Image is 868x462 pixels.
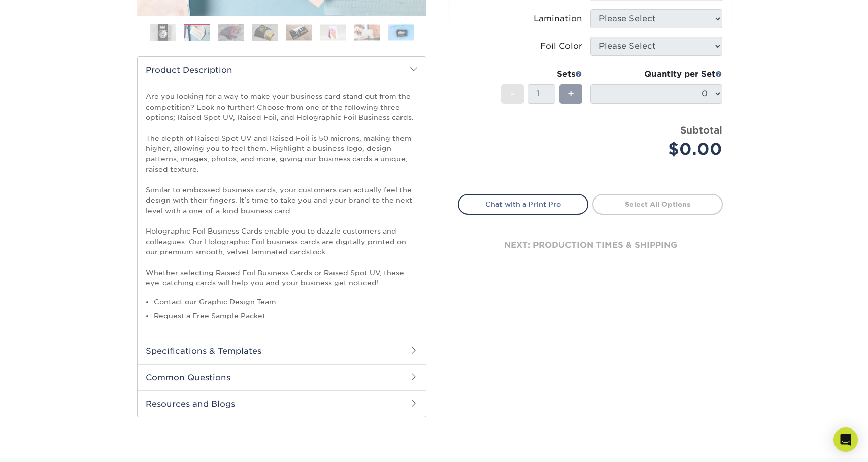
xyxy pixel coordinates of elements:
div: Lamination [533,13,582,25]
a: Chat with a Print Pro [458,194,588,214]
h2: Product Description [138,57,426,83]
img: Business Cards 08 [388,24,414,40]
div: Sets [501,68,582,80]
a: Select All Options [592,194,723,214]
img: Business Cards 05 [286,24,312,40]
strong: Subtotal [680,124,722,136]
img: Business Cards 07 [354,24,380,40]
div: next: production times & shipping [458,215,723,276]
span: + [567,86,574,102]
div: Quantity per Set [590,68,722,80]
span: - [510,86,515,102]
img: Business Cards 02 [184,24,210,42]
div: $0.00 [598,137,722,161]
h2: Resources and Blogs [138,390,426,417]
div: Foil Color [540,40,582,52]
img: Business Cards 01 [150,20,176,45]
a: Contact our Graphic Design Team [154,298,276,306]
img: Business Cards 04 [252,23,278,41]
div: Open Intercom Messenger [833,427,858,452]
img: Business Cards 06 [320,24,346,40]
h2: Common Questions [138,364,426,390]
h2: Specifications & Templates [138,338,426,364]
p: Are you looking for a way to make your business card stand out from the competition? Look no furt... [146,91,418,288]
img: Business Cards 03 [218,23,244,41]
a: Request a Free Sample Packet [154,312,265,320]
